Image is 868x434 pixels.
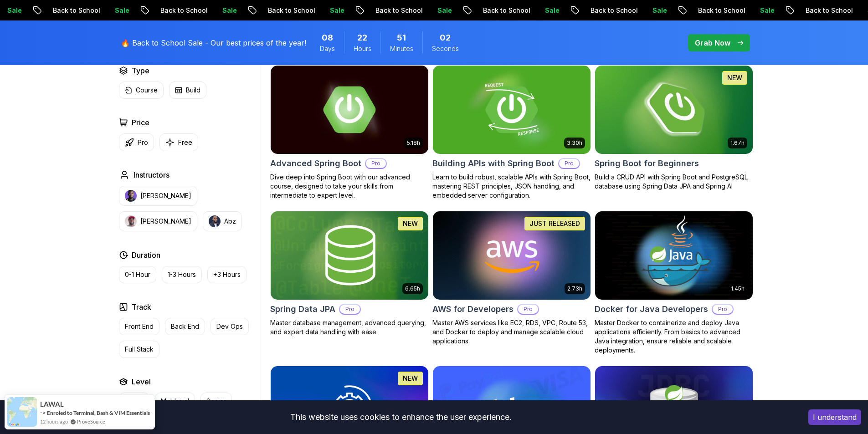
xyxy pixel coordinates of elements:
[270,173,429,200] p: Dive deep into Spring Boot with our advanced course, designed to take your skills from intermedia...
[40,400,64,408] span: LAWAL
[440,31,451,44] span: 2 Seconds
[534,6,563,15] p: Sale
[211,6,241,15] p: Sale
[518,305,538,314] p: Pro
[642,6,671,15] p: Sale
[322,31,333,44] span: 8 Days
[591,63,756,156] img: Spring Boot for Beginners card
[47,409,150,416] a: Enroled to Terminal, Bash & VIM Essentials
[730,139,745,147] p: 1.67h
[216,322,243,331] p: Dev Ops
[270,211,429,337] a: Spring Data JPA card6.65hNEWSpring Data JPAProMaster database management, advanced querying, and ...
[136,86,158,95] p: Course
[132,117,149,128] h2: Price
[42,6,104,15] p: Back to School
[125,345,154,354] p: Full Stack
[186,86,200,95] p: Build
[749,6,778,15] p: Sale
[119,341,159,358] button: Full Stack
[178,138,192,147] p: Free
[595,65,753,191] a: Spring Boot for Beginners card1.67hNEWSpring Boot for BeginnersBuild a CRUD API with Spring Boot ...
[125,190,137,202] img: instructor img
[119,266,156,283] button: 0-1 Hour
[567,139,582,147] p: 3.30h
[125,322,154,331] p: Front End
[125,215,137,227] img: instructor img
[433,66,591,154] img: Building APIs with Spring Boot card
[340,305,360,314] p: Pro
[140,217,191,226] p: [PERSON_NAME]
[426,6,456,15] p: Sale
[168,270,196,279] p: 1-3 Hours
[140,191,191,200] p: [PERSON_NAME]
[206,397,226,406] p: Senior
[270,303,335,316] h2: Spring Data JPA
[207,266,247,283] button: +3 Hours
[134,169,169,180] h2: Instructors
[472,6,534,15] p: Back to School
[405,285,420,292] p: 6.65h
[432,44,459,53] span: Seconds
[257,6,319,15] p: Back to School
[432,65,591,200] a: Building APIs with Spring Boot card3.30hBuilding APIs with Spring BootProLearn to build robust, s...
[595,173,753,191] p: Build a CRUD API with Spring Boot and PostgreSQL database using Spring Data JPA and Spring AI
[529,219,580,228] p: JUST RELEASED
[213,270,241,279] p: +3 Hours
[319,6,348,15] p: Sale
[357,31,367,44] span: 22 Hours
[595,211,753,300] img: Docker for Java Developers card
[132,250,160,260] h2: Duration
[132,65,149,76] h2: Type
[407,139,420,147] p: 5.18h
[270,157,361,170] h2: Advanced Spring Boot
[40,418,68,425] span: 12 hours ago
[270,65,429,200] a: Advanced Spring Boot card5.18hAdvanced Spring BootProDive deep into Spring Boot with our advanced...
[132,301,151,312] h2: Track
[119,393,149,410] button: Junior
[165,318,205,335] button: Back End
[595,211,753,355] a: Docker for Java Developers card1.45hDocker for Java DevelopersProMaster Docker to containerize an...
[155,393,195,410] button: Mid-level
[567,285,582,292] p: 2.73h
[403,219,418,228] p: NEW
[7,397,37,427] img: provesource social proof notification image
[138,138,148,147] p: Pro
[354,44,371,53] span: Hours
[169,82,206,99] button: Build
[432,318,591,346] p: Master AWS services like EC2, RDS, VPC, Route 53, and Docker to deploy and manage scalable cloud ...
[731,285,745,292] p: 1.45h
[559,159,579,168] p: Pro
[125,270,150,279] p: 0-1 Hour
[713,305,733,314] p: Pro
[132,376,151,387] h2: Level
[432,157,555,170] h2: Building APIs with Spring Boot
[121,37,306,48] p: 🔥 Back to School Sale - Our best prices of the year!
[104,6,133,15] p: Sale
[595,318,753,355] p: Master Docker to containerize and deploy Java applications efficiently. From basics to advanced J...
[162,266,202,283] button: 1-3 Hours
[271,66,428,154] img: Advanced Spring Boot card
[595,157,699,170] h2: Spring Boot for Beginners
[397,31,406,44] span: 51 Minutes
[366,159,386,168] p: Pro
[432,173,591,200] p: Learn to build robust, scalable APIs with Spring Boot, mastering REST principles, JSON handling, ...
[119,133,154,151] button: Pro
[7,407,795,427] div: This website uses cookies to enhance the user experience.
[224,217,236,226] p: Abz
[403,374,418,383] p: NEW
[40,409,46,416] span: ->
[795,6,857,15] p: Back to School
[271,211,428,300] img: Spring Data JPA card
[808,409,861,425] button: Accept cookies
[270,318,429,337] p: Master database management, advanced querying, and expert data handling with ease
[209,215,221,227] img: instructor img
[119,211,197,231] button: instructor img[PERSON_NAME]
[695,37,730,48] p: Grab Now
[727,73,742,82] p: NEW
[365,6,426,15] p: Back to School
[149,6,211,15] p: Back to School
[432,211,591,346] a: AWS for Developers card2.73hJUST RELEASEDAWS for DevelopersProMaster AWS services like EC2, RDS, ...
[119,82,164,99] button: Course
[595,303,708,316] h2: Docker for Java Developers
[119,186,197,206] button: instructor img[PERSON_NAME]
